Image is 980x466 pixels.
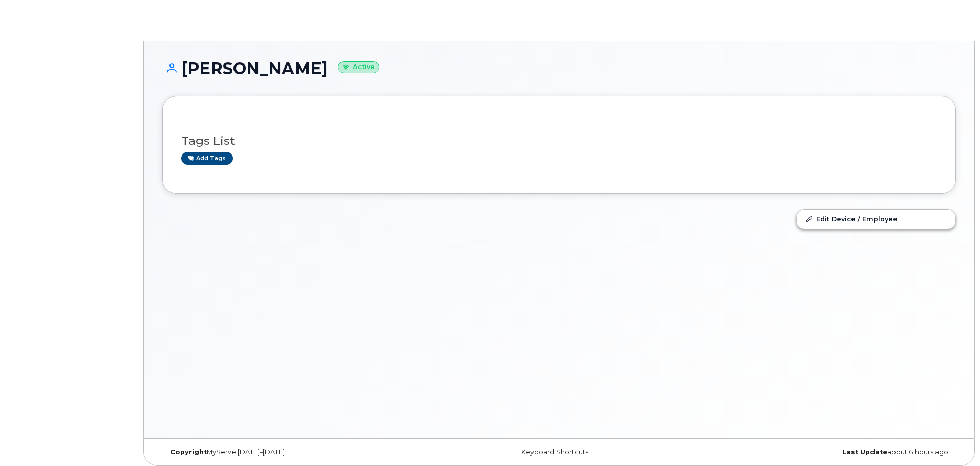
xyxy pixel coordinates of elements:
small: Active [338,61,379,73]
h3: Tags List [181,135,937,147]
a: Keyboard Shortcuts [521,448,588,456]
a: Edit Device / Employee [797,210,955,228]
strong: Last Update [842,448,887,456]
h1: [PERSON_NAME] [162,59,956,77]
div: MyServe [DATE]–[DATE] [162,448,427,456]
strong: Copyright [170,448,207,456]
a: Add tags [181,152,233,165]
div: about 6 hours ago [691,448,956,456]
